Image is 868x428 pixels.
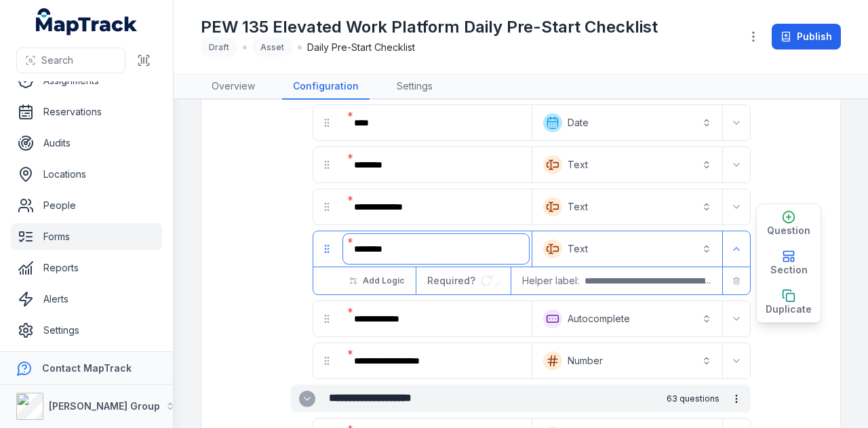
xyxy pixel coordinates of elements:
input: :r1vf:-form-item-label [481,275,500,286]
svg: drag [321,355,332,366]
button: Text [535,234,719,264]
a: MapTrack [36,8,138,35]
a: People [11,192,162,219]
a: Settings [386,74,443,100]
button: Search [16,47,125,73]
button: Expand [726,350,747,372]
div: drag [313,151,340,178]
div: drag [313,109,340,136]
button: Expand [726,308,747,330]
button: Text [535,150,719,180]
button: Autocomplete [535,304,719,334]
a: Forms [11,223,162,250]
div: drag [313,305,340,332]
button: Expand [726,154,747,176]
a: Alerts [11,286,162,313]
span: Add Logic [363,275,404,286]
div: :r1an:-form-item-label [343,192,529,222]
div: drag [313,235,340,262]
button: Publish [772,24,841,50]
svg: drag [321,244,332,254]
svg: drag [321,117,332,128]
div: drag [313,193,340,220]
span: Search [41,54,73,67]
a: Configuration [282,74,370,100]
div: drag [313,347,340,374]
div: :r1va:-form-item-label [343,234,529,264]
span: Question [767,224,810,237]
svg: drag [321,159,332,170]
span: 63 questions [667,393,719,404]
button: Duplicate [757,283,821,322]
button: Date [535,108,719,138]
button: Question [757,204,821,244]
span: Required? [427,275,481,286]
a: Locations [11,161,162,188]
a: Audits [11,130,162,157]
div: Draft [201,38,237,57]
svg: drag [321,201,332,212]
span: Helper label: [522,274,579,288]
div: :r1ab:-form-item-label [343,108,529,138]
button: Expand [726,238,747,260]
a: Reports [11,254,162,281]
button: Section [757,244,821,283]
a: Settings [11,317,162,344]
div: Asset [252,38,292,57]
div: :r1at:-form-item-label [343,304,529,334]
svg: drag [321,313,332,324]
strong: [PERSON_NAME] Group [49,400,160,412]
button: Add Logic [340,269,413,292]
span: Daily Pre-Start Checklist [307,41,415,54]
button: Expand [726,112,747,134]
button: Expand [726,196,747,218]
span: Duplicate [766,303,812,316]
button: Expand [299,391,315,407]
div: :r1b3:-form-item-label [343,346,529,376]
a: Reservations [11,98,162,125]
button: Text [535,192,719,222]
div: :r1ah:-form-item-label [343,150,529,180]
h1: PEW 135 Elevated Work Platform Daily Pre-Start Checklist [201,16,658,38]
strong: Contact MapTrack [42,362,132,374]
button: Number [535,346,719,376]
span: Section [770,263,808,277]
button: more-detail [725,387,748,410]
a: Overview [201,74,266,100]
